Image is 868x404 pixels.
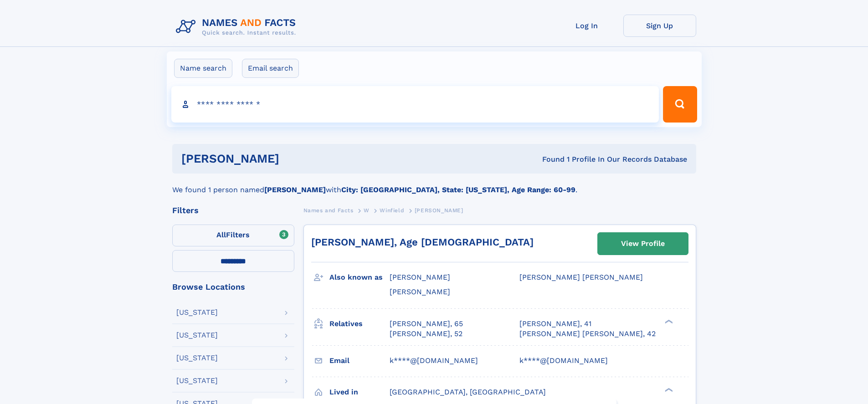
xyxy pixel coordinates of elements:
label: Email search [242,59,299,78]
span: W [364,207,370,214]
div: We found 1 person named with . [172,174,696,195]
b: City: [GEOGRAPHIC_DATA], State: [US_STATE], Age Range: 60-99 [341,185,575,194]
b: [PERSON_NAME] [264,185,326,194]
span: [PERSON_NAME] [390,273,450,281]
label: Name search [174,59,232,78]
a: [PERSON_NAME], 52 [390,329,462,339]
span: [PERSON_NAME] [PERSON_NAME] [519,273,643,281]
h3: Lived in [329,384,390,400]
div: View Profile [621,233,665,254]
span: [PERSON_NAME] [390,287,450,296]
div: ❯ [663,387,673,393]
h3: Email [329,353,390,368]
div: Found 1 Profile In Our Records Database [411,154,687,164]
a: Winfield [380,205,404,216]
a: Sign Up [623,15,696,37]
div: [US_STATE] [176,377,218,384]
a: [PERSON_NAME], 65 [390,319,463,329]
a: [PERSON_NAME], Age [DEMOGRAPHIC_DATA] [311,236,534,248]
a: [PERSON_NAME] [PERSON_NAME], 42 [519,329,656,339]
a: Names and Facts [303,205,354,216]
div: [US_STATE] [176,354,218,362]
div: [US_STATE] [176,332,218,339]
h3: Relatives [329,316,390,332]
a: Log In [550,15,623,37]
span: All [216,230,226,239]
div: Filters [172,206,294,215]
button: Search Button [663,86,697,123]
label: Filters [172,225,294,246]
span: [GEOGRAPHIC_DATA], [GEOGRAPHIC_DATA] [390,388,546,396]
span: Winfield [380,207,404,214]
h3: Also known as [329,270,390,285]
div: Browse Locations [172,283,294,291]
a: [PERSON_NAME], 41 [519,319,591,329]
input: search input [171,86,659,123]
span: [PERSON_NAME] [415,207,463,214]
h1: [PERSON_NAME] [181,153,411,164]
div: [US_STATE] [176,309,218,316]
div: ❯ [663,318,673,324]
a: W [364,205,370,216]
img: Logo Names and Facts [172,15,303,39]
a: View Profile [598,233,688,255]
